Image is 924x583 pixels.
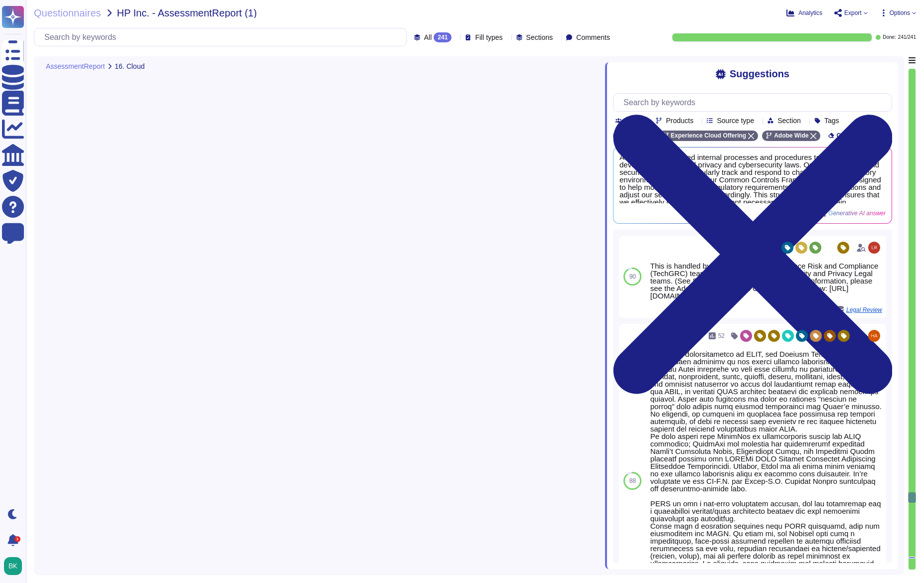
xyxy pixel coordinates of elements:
span: AssessmentReport [46,63,105,70]
span: 88 [629,478,636,484]
input: Search by keywords [618,94,892,111]
img: user [868,242,880,254]
div: 241 [434,32,452,42]
input: Search by keywords [39,28,406,46]
span: Comments [576,34,610,41]
span: Analytics [798,10,822,16]
span: All [424,34,432,41]
span: 241 / 241 [898,35,916,40]
span: 16. Cloud [115,63,145,70]
span: Export [844,10,862,16]
span: Sections [526,34,553,41]
span: Options [890,10,910,16]
button: user [2,555,29,577]
div: 1 [14,536,20,542]
span: HP Inc. - AssessmentReport (1) [117,8,257,18]
button: Analytics [786,9,822,17]
img: user [4,557,22,575]
span: Fill types [475,34,502,41]
img: user [868,330,880,342]
span: Done: [883,35,896,40]
span: 90 [629,274,636,280]
span: Questionnaires [34,8,101,18]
